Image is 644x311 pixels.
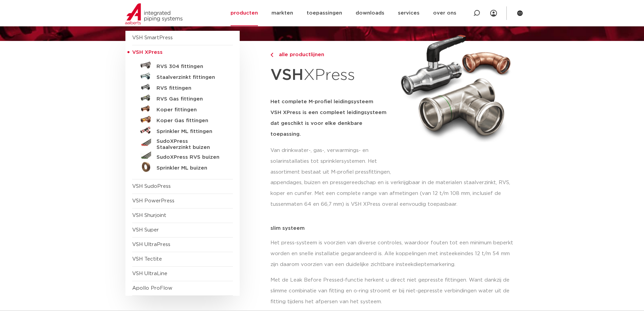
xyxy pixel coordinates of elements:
a: Apollo ProFlow [132,286,172,291]
a: Staalverzinkt fittingen [132,71,233,82]
h5: Staalverzinkt fittingen [157,74,223,81]
a: Koper fittingen [132,103,233,114]
h5: SudoXPress RVS buizen [157,154,223,160]
a: VSH UltraPress [132,242,170,247]
a: VSH PowerPress [132,198,174,203]
a: SudoXPress RVS buizen [132,151,233,161]
a: VSH Shurjoint [132,213,166,218]
h5: Het complete M-profiel leidingsysteem VSH XPress is een compleet leidingsysteem dat geschikt is v... [270,96,393,140]
h5: Sprinkler ML fittingen [157,129,223,135]
a: VSH Tectite [132,257,162,262]
h5: RVS fittingen [157,85,223,91]
h1: XPress [270,62,393,88]
h5: Koper Gas fittingen [157,118,223,124]
p: Met de Leak Before Pressed-functie herkent u direct niet gepresste fittingen. Want dankzij de sli... [270,275,519,307]
a: VSH SmartPress [132,35,173,40]
a: VSH Super [132,227,159,232]
a: RVS fittingen [132,82,233,92]
p: Van drinkwater-, gas-, verwarmings- en solarinstallaties tot sprinklersystemen. Het assortiment b... [270,145,393,178]
a: RVS Gas fittingen [132,92,233,103]
p: slim systeem [270,226,519,231]
span: VSH XPress [132,50,163,55]
a: alle productlijnen [270,51,393,59]
h5: Koper fittingen [157,107,223,113]
h5: RVS Gas fittingen [157,96,223,102]
a: VSH UltraLine [132,271,167,276]
span: alle productlijnen [275,52,324,57]
h5: Sprinkler ML buizen [157,165,223,171]
p: Het press-systeem is voorzien van diverse controles, waardoor fouten tot een minimum beperkt word... [270,238,519,270]
a: Koper Gas fittingen [132,114,233,125]
a: SudoXPress Staalverzinkt buizen [132,136,233,151]
h5: SudoXPress Staalverzinkt buizen [157,138,223,151]
strong: VSH [270,67,304,83]
a: RVS 304 fittingen [132,60,233,71]
a: Sprinkler ML buizen [132,161,233,172]
a: Sprinkler ML fittingen [132,125,233,136]
p: appendages, buizen en pressgereedschap en is verkrijgbaar in de materialen staalverzinkt, RVS, ko... [270,177,519,210]
h5: RVS 304 fittingen [157,64,223,70]
a: VSH SudoPress [132,184,171,189]
img: chevron-right.svg [270,53,273,57]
